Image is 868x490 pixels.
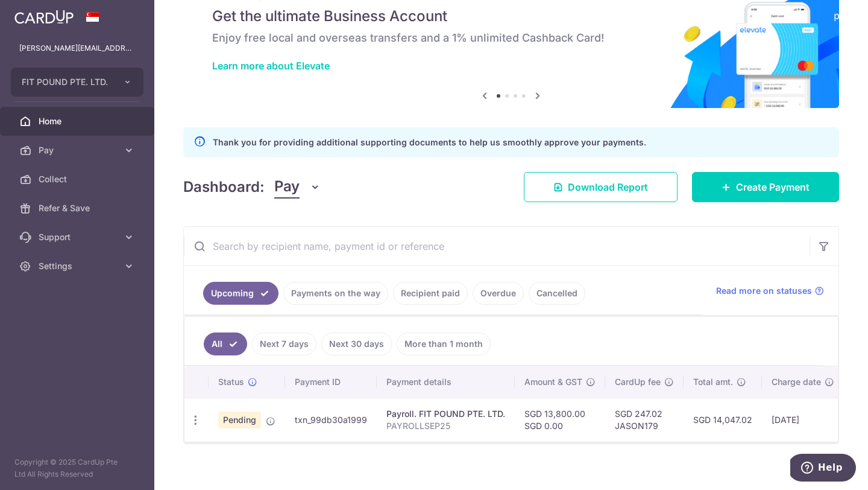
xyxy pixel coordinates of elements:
[14,10,74,24] img: CardUp
[184,227,810,266] input: Search by recipient name, payment id or reference
[790,454,856,484] iframe: Opens a widget where you can find more information
[39,202,118,214] span: Refer & Save
[39,115,118,127] span: Home
[693,376,733,388] span: Total amt.
[473,282,524,305] a: Overdue
[183,176,265,198] h4: Dashboard:
[11,68,143,97] button: FIT POUND PTE. LTD.
[716,285,812,297] span: Read more on statuses
[524,376,582,388] span: Amount & GST
[212,7,810,26] h5: Get the ultimate Business Account
[39,144,118,156] span: Pay
[568,180,648,194] span: Download Report
[22,76,111,88] span: FIT POUND PTE. LTD.
[274,176,300,199] span: Pay
[386,420,505,432] p: PAYROLLSEP25
[736,180,810,194] span: Create Payment
[615,376,661,388] span: CardUp fee
[762,398,844,442] td: [DATE]
[605,398,684,442] td: SGD 247.02 JASON179
[274,176,321,199] button: Pay
[285,398,377,442] td: txn_99db30a1999
[19,42,135,54] p: [PERSON_NAME][EMAIL_ADDRESS][DOMAIN_NAME]
[212,31,810,45] h6: Enjoy free local and overseas transfers and a 1% unlimited Cashback Card!
[212,60,330,72] a: Learn more about Elevate
[716,285,824,297] a: Read more on statuses
[203,282,278,305] a: Upcoming
[218,412,261,428] span: Pending
[252,332,316,355] a: Next 7 days
[285,366,377,398] th: Payment ID
[529,282,585,305] a: Cancelled
[393,282,468,305] a: Recipient paid
[515,398,605,442] td: SGD 13,800.00 SGD 0.00
[218,376,244,388] span: Status
[524,172,678,202] a: Download Report
[684,398,762,442] td: SGD 14,047.02
[39,260,118,272] span: Settings
[692,172,839,202] a: Create Payment
[283,282,388,305] a: Payments on the way
[213,135,646,150] p: Thank you for providing additional supporting documents to help us smoothly approve your payments.
[204,332,247,355] a: All
[39,231,118,243] span: Support
[377,366,515,398] th: Payment details
[321,332,392,355] a: Next 30 days
[386,408,505,420] div: Payroll. FIT POUND PTE. LTD.
[39,173,118,185] span: Collect
[397,332,491,355] a: More than 1 month
[772,376,821,388] span: Charge date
